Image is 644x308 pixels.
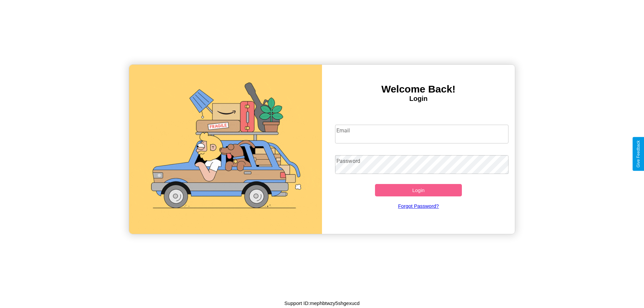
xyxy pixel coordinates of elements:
[284,299,360,308] p: Support ID: mephbtwzy5shgexucd
[322,95,515,103] h4: Login
[375,184,462,196] button: Login
[332,196,505,215] a: Forgot Password?
[322,83,515,95] h3: Welcome Back!
[636,140,641,168] div: Give Feedback
[129,65,322,234] img: gif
